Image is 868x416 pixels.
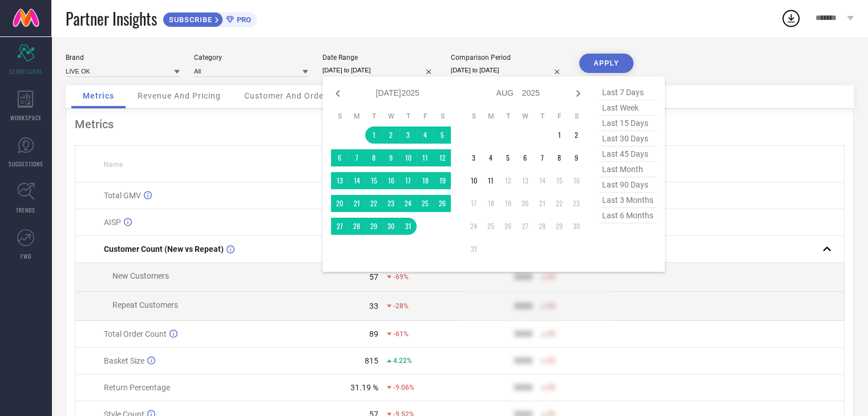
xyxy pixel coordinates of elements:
[434,195,451,212] td: Sat Jul 26 2025
[393,384,414,391] span: -9.06%
[579,54,633,73] button: APPLY
[382,149,399,166] td: Wed Jul 09 2025
[66,54,180,62] div: Brand
[348,172,365,189] td: Mon Jul 14 2025
[551,218,568,235] td: Fri Aug 29 2025
[514,383,532,392] div: 9999
[234,15,251,24] span: PRO
[599,100,656,116] span: last week
[568,112,585,121] th: Saturday
[9,67,43,76] span: SCORECARDS
[434,112,451,121] th: Saturday
[551,195,568,212] td: Fri Aug 22 2025
[382,127,399,144] td: Wed Jul 02 2025
[516,112,534,121] th: Wednesday
[399,195,417,212] td: Thu Jul 24 2025
[482,172,499,189] td: Mon Aug 11 2025
[104,329,167,338] span: Total Order Count
[514,356,532,365] div: 9999
[365,172,382,189] td: Tue Jul 15 2025
[465,112,482,121] th: Sunday
[104,191,141,200] span: Total GMV
[163,15,215,24] span: SUBSCRIBE
[331,172,348,189] td: Sun Jul 13 2025
[451,64,565,76] input: Select comparison period
[551,127,568,144] td: Fri Aug 01 2025
[465,218,482,235] td: Sun Aug 24 2025
[331,112,348,121] th: Sunday
[417,149,434,166] td: Fri Jul 11 2025
[514,329,532,338] div: 9999
[417,172,434,189] td: Fri Jul 18 2025
[365,112,382,121] th: Tuesday
[417,127,434,144] td: Fri Jul 04 2025
[21,252,31,260] span: FWD
[365,149,382,166] td: Tue Jul 08 2025
[599,116,656,131] span: last 15 days
[244,91,332,100] span: Customer And Orders
[104,244,224,254] span: Customer Count (New vs Repeat)
[547,384,555,391] span: 50
[434,172,451,189] td: Sat Jul 19 2025
[393,330,409,338] span: -61%
[365,356,378,365] div: 815
[599,208,656,223] span: last 6 months
[112,300,178,309] span: Repeat Customers
[568,218,585,235] td: Sat Aug 30 2025
[322,54,437,62] div: Date Range
[465,172,482,189] td: Sun Aug 10 2025
[568,172,585,189] td: Sat Aug 16 2025
[465,195,482,212] td: Sun Aug 17 2025
[163,9,257,27] a: SUBSCRIBEPRO
[465,149,482,166] td: Sun Aug 03 2025
[499,149,516,166] td: Tue Aug 05 2025
[516,218,534,235] td: Wed Aug 27 2025
[516,149,534,166] td: Wed Aug 06 2025
[568,195,585,212] td: Sat Aug 23 2025
[482,149,499,166] td: Mon Aug 04 2025
[599,131,656,146] span: last 30 days
[571,87,585,100] div: Next month
[482,195,499,212] td: Mon Aug 18 2025
[551,112,568,121] th: Friday
[547,273,555,281] span: 50
[348,112,365,121] th: Monday
[66,7,157,30] span: Partner Insights
[534,195,551,212] td: Thu Aug 21 2025
[382,172,399,189] td: Wed Jul 16 2025
[382,218,399,235] td: Wed Jul 30 2025
[369,329,378,338] div: 89
[399,172,417,189] td: Thu Jul 17 2025
[482,112,499,121] th: Monday
[83,91,114,100] span: Metrics
[514,272,532,282] div: 9999
[417,112,434,121] th: Friday
[499,218,516,235] td: Tue Aug 26 2025
[399,127,417,144] td: Thu Jul 03 2025
[382,112,399,121] th: Wednesday
[534,149,551,166] td: Thu Aug 07 2025
[547,357,555,365] span: 50
[781,8,801,28] div: Open download list
[104,161,123,169] span: Name
[516,172,534,189] td: Wed Aug 13 2025
[16,206,35,214] span: TRENDS
[9,160,43,168] span: SUGGESTIONS
[369,272,378,282] div: 57
[551,149,568,166] td: Fri Aug 08 2025
[417,195,434,212] td: Fri Jul 25 2025
[399,218,417,235] td: Thu Jul 31 2025
[399,112,417,121] th: Thursday
[365,218,382,235] td: Tue Jul 29 2025
[382,195,399,212] td: Wed Jul 23 2025
[331,87,345,100] div: Previous month
[112,271,169,280] span: New Customers
[599,177,656,193] span: last 90 days
[434,127,451,144] td: Sat Jul 05 2025
[499,195,516,212] td: Tue Aug 19 2025
[350,383,378,392] div: 31.19 %
[534,172,551,189] td: Thu Aug 14 2025
[348,218,365,235] td: Mon Jul 28 2025
[393,302,409,310] span: -28%
[516,195,534,212] td: Wed Aug 20 2025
